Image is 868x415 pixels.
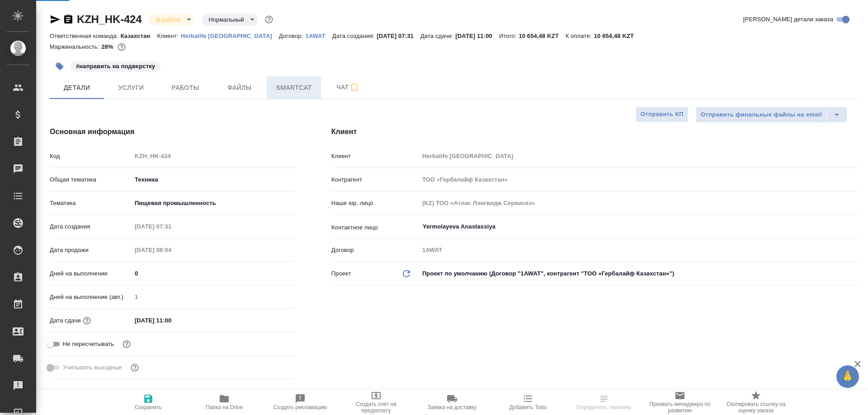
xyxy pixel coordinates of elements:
[121,33,157,39] p: Казахстан
[647,401,712,414] span: Призвать менеджера по развитию
[50,126,295,137] h4: Основная информация
[723,401,788,414] span: Скопировать ссылку на оценку заказа
[718,390,794,415] button: Скопировать ссылку на оценку заказа
[202,14,258,26] div: В работе
[636,107,689,122] button: Отправить КП
[70,62,161,70] span: направить на подверстку
[186,390,262,415] button: Папка на Drive
[50,33,121,39] p: Ответственная команда:
[132,267,295,280] input: ✎ Введи что-нибудь
[81,315,93,326] button: Если добавить услуги и заполнить их объемом, то дата рассчитается автоматически
[331,246,419,255] p: Договор
[279,33,306,39] p: Договор:
[129,362,141,373] button: Выбери, если сб и вс нужно считать рабочими днями для выполнения заказа.
[132,172,295,187] div: Техника
[344,401,409,414] span: Создать счет на предоплату
[63,14,74,25] button: Скопировать ссылку
[331,175,419,184] p: Контрагент
[377,33,420,39] p: [DATE] 07:31
[338,390,414,415] button: Создать счет на предоплату
[101,43,115,50] p: 28%
[519,33,566,39] p: 10 654,48 KZT
[206,16,247,23] button: Нормальный
[696,107,847,123] div: split button
[326,82,370,93] span: Чат
[331,199,419,208] p: Наше юр. лицо
[419,196,858,210] input: Пустое поле
[696,107,827,123] button: Отправить финальные файлы на email
[263,14,275,25] button: Доп статусы указывают на важность/срочность заказа
[121,338,132,350] button: Включи, если не хочешь, чтобы указанная дата сдачи изменилась после переставления заказа в 'Подтв...
[566,390,642,415] button: Определить тематику
[305,32,332,39] a: 1AWAT
[50,199,132,208] p: Тематика
[164,82,207,93] span: Работы
[50,14,61,25] button: Скопировать ссылку для ЯМессенджера
[349,82,360,93] svg: Подписаться
[50,43,101,50] p: Маржинальность:
[419,266,858,281] div: Проект по умолчанию (Договор "1AWAT", контрагент "ТОО «Гербалайф Казахстан»")
[419,149,858,163] input: Пустое поле
[305,33,332,39] p: 1AWAT
[743,15,833,24] span: [PERSON_NAME] детали заказа
[153,16,183,23] button: В работе
[181,33,279,39] p: Herbalife [GEOGRAPHIC_DATA]
[490,390,566,415] button: Добавить Todo
[262,390,338,415] button: Создать рекламацию
[63,340,114,349] span: Не пересчитывать
[50,175,132,184] p: Общая тематика
[132,314,211,327] input: ✎ Введи что-нибудь
[110,390,186,415] button: Сохранить
[55,82,99,93] span: Детали
[132,290,295,303] input: Пустое поле
[566,33,594,39] p: К оплате:
[149,14,194,26] div: В работе
[836,365,859,388] button: 🙏
[594,33,641,39] p: 10 654,48 KZT
[331,269,351,278] p: Проект
[76,62,155,71] p: #направить на подверстку
[274,404,327,410] span: Создать рекламацию
[50,222,132,231] p: Дата создания
[331,152,419,161] p: Клиент
[109,82,153,93] span: Услуги
[77,13,142,25] a: KZH_HK-424
[50,269,132,278] p: Дней на выполнение
[414,390,490,415] button: Заявка на доставку
[428,404,476,410] span: Заявка на доставку
[420,33,455,39] p: Дата сдачи:
[641,109,684,120] span: Отправить КП
[50,316,81,325] p: Дата сдачи
[50,246,132,255] p: Дата продажи
[116,41,127,53] button: 1020.43 RUB; 0.00 KZT;
[499,33,519,39] p: Итого:
[701,110,822,120] span: Отправить финальные файлы на email
[50,293,132,302] p: Дней на выполнение (авт.)
[132,243,211,256] input: Пустое поле
[63,363,122,372] span: Учитывать выходные
[419,173,858,186] input: Пустое поле
[135,404,162,410] span: Сохранить
[840,367,855,386] span: 🙏
[206,404,243,410] span: Папка на Drive
[132,220,211,233] input: Пустое поле
[642,390,718,415] button: Призвать менеджера по развитию
[331,223,419,232] p: Контактное лицо
[50,56,70,76] button: Добавить тэг
[132,149,295,163] input: Пустое поле
[157,33,180,39] p: Клиент:
[331,126,858,137] h4: Клиент
[576,404,631,410] span: Определить тематику
[272,82,316,93] span: Smartcat
[455,33,499,39] p: [DATE] 11:00
[50,152,132,161] p: Код
[853,226,855,228] button: Open
[218,82,261,93] span: Файлы
[509,404,547,410] span: Добавить Todo
[181,32,279,39] a: Herbalife [GEOGRAPHIC_DATA]
[332,33,377,39] p: Дата создания:
[419,243,858,256] input: Пустое поле
[132,196,295,211] div: Пищевая промышленность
